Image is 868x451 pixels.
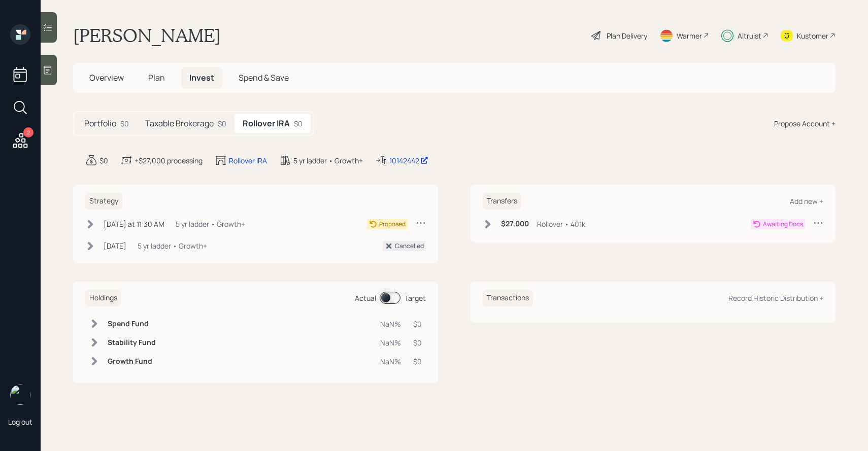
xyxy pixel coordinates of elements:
[120,118,129,129] div: $0
[135,155,203,166] div: +$27,000 processing
[99,155,108,166] div: $0
[774,118,836,129] div: Propose Account +
[380,356,401,367] div: NaN%
[243,119,290,128] h5: Rollover IRA
[89,72,124,83] span: Overview
[108,357,156,366] h6: Growth Fund
[84,119,116,128] h5: Portfolio
[229,155,267,166] div: Rollover IRA
[218,118,226,129] div: $0
[23,127,34,137] div: 2
[148,72,165,83] span: Plan
[239,72,289,83] span: Spend & Save
[395,241,424,251] div: Cancelled
[797,30,828,41] div: Kustomer
[413,356,422,367] div: $0
[189,72,214,83] span: Invest
[483,290,533,306] h6: Transactions
[293,155,363,166] div: 5 yr ladder • Growth+
[728,293,823,303] div: Record Historic Distribution +
[607,30,647,41] div: Plan Delivery
[85,290,121,306] h6: Holdings
[537,219,585,229] div: Rollover • 401k
[738,30,761,41] div: Altruist
[380,337,401,348] div: NaN%
[108,338,156,347] h6: Stability Fund
[790,196,823,206] div: Add new +
[677,30,702,41] div: Warmer
[379,220,406,229] div: Proposed
[85,193,122,210] h6: Strategy
[413,337,422,348] div: $0
[380,319,401,329] div: NaN%
[108,320,156,328] h6: Spend Fund
[355,293,376,303] div: Actual
[176,219,245,229] div: 5 yr ladder • Growth+
[8,417,32,427] div: Log out
[104,219,164,229] div: [DATE] at 11:30 AM
[10,385,30,405] img: sami-boghos-headshot.png
[73,24,221,47] h1: [PERSON_NAME]
[138,240,207,251] div: 5 yr ladder • Growth+
[763,220,803,229] div: Awaiting Docs
[405,293,426,303] div: Target
[294,118,303,129] div: $0
[389,155,428,166] div: 10142442
[501,220,529,228] h6: $27,000
[145,119,214,128] h5: Taxable Brokerage
[413,319,422,329] div: $0
[104,240,126,251] div: [DATE]
[483,193,521,210] h6: Transfers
